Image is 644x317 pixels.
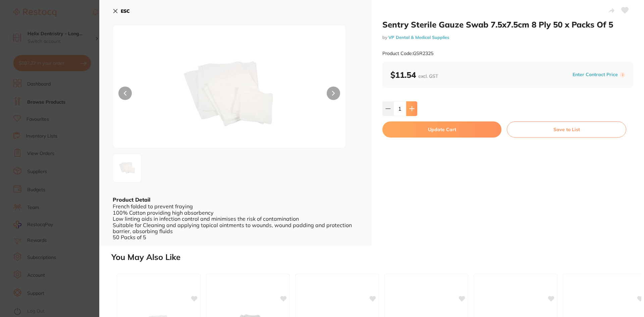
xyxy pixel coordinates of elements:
[115,156,139,180] img: b2YtMjA1
[418,73,438,79] span: excl. GST
[113,196,150,203] b: Product Detail
[382,51,433,56] small: Product Code: GSR2325
[388,35,449,40] a: VP Dental & Medical Supplies
[113,5,130,17] button: ESC
[620,72,625,77] label: i
[121,8,130,14] b: ESC
[507,121,626,138] button: Save to List
[382,19,633,30] h2: Sentry Sterile Gauze Swab 7.5x7.5cm 8 Ply 50 x Packs Of 5
[382,35,633,40] small: by
[113,203,358,240] div: French folded to prevent fraying 100% Cotton providing high absorbency Low linting aids in infect...
[571,71,620,78] button: Enter Contract Price
[382,121,501,138] button: Update Cart
[160,42,299,148] img: b2YtMjA1
[390,70,438,80] b: $11.54
[111,253,641,262] h2: You May Also Like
